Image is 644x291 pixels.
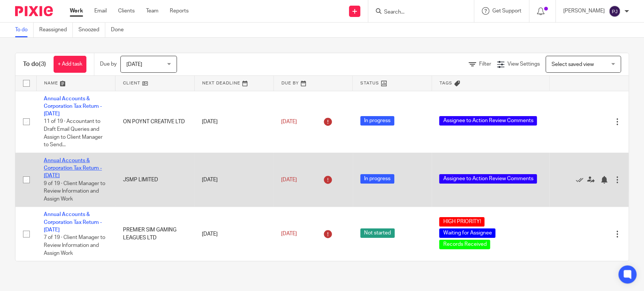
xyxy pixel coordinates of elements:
a: Work [70,7,83,15]
span: HIGH PRIORITY! [439,217,484,227]
img: Pixie [15,6,53,16]
span: 7 of 19 · Client Manager to Review Information and Assign Work [44,235,105,256]
span: Not started [360,228,395,238]
a: Annual Accounts & Corporation Tax Return - [DATE] [44,96,102,117]
span: Tags [440,81,452,85]
img: svg%3E [609,5,621,17]
a: Reassigned [39,23,73,37]
span: Waiting for Assignee [439,228,495,238]
a: Team [146,7,158,15]
span: Select saved view [552,62,594,67]
a: Email [94,7,107,15]
td: [DATE] [194,207,274,261]
a: Mark as done [576,176,587,184]
a: Annual Accounts & Corporation Tax Return - [DATE] [44,158,102,179]
span: Get Support [492,8,521,14]
span: [DATE] [281,177,297,182]
span: (3) [39,61,46,67]
td: JSMP LIMITED [115,153,195,207]
a: Done [111,23,129,37]
span: Records Received [439,240,490,249]
span: Filter [479,61,491,67]
span: 9 of 19 · Client Manager to Review Information and Assign Work [44,181,105,202]
td: [DATE] [194,91,274,153]
span: View Settings [507,61,540,67]
span: [DATE] [281,119,297,124]
a: To do [15,23,34,37]
a: Annual Accounts & Corporation Tax Return - [DATE] [44,212,102,233]
span: [DATE] [126,62,142,67]
td: PREMIER SIM GAMING LEAGUES LTD [115,207,195,261]
span: In progress [360,174,394,184]
a: Clients [118,7,135,15]
a: Snoozed [78,23,105,37]
span: In progress [360,116,394,126]
span: Assignee to Action Review Comments [439,174,537,184]
td: [DATE] [194,153,274,207]
a: Reports [170,7,189,15]
span: [DATE] [281,231,297,237]
span: 11 of 19 · Accountant to Draft Email Queries and Assign to Client Manager to Send... [44,119,103,148]
h1: To do [23,60,46,68]
a: + Add task [54,56,86,73]
td: ON POYNT CREATIVE LTD [115,91,195,153]
p: Due by [100,60,117,68]
input: Search [383,9,451,16]
p: [PERSON_NAME] [563,7,605,15]
span: Assignee to Action Review Comments [439,116,537,126]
